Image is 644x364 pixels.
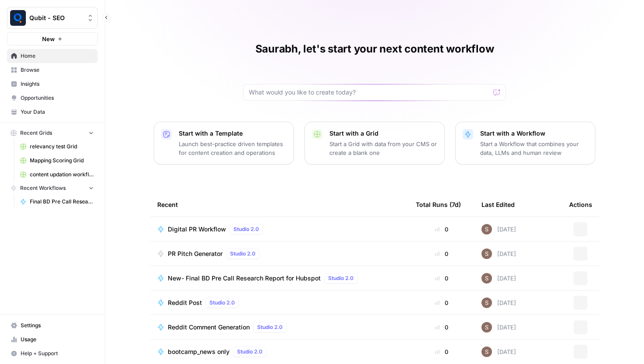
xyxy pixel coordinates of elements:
[249,88,490,97] input: What would you like to create today?
[157,273,402,283] a: New- Final BD Pre Call Research Report for HubspotStudio 2.0
[7,332,98,346] a: Usage
[154,122,294,164] button: Start with a TemplateLaunch best-practice driven templates for content creation and operations
[7,49,98,63] a: Home
[21,94,94,102] span: Opportunities
[157,297,402,308] a: Reddit PostStudio 2.0
[7,318,98,332] a: Settings
[209,299,235,307] span: Studio 2.0
[481,224,516,234] div: [DATE]
[21,322,94,329] span: Settings
[329,129,437,138] p: Start with a Grid
[168,298,202,307] span: Reddit Post
[481,273,516,283] div: [DATE]
[168,249,223,258] span: PR Pitch Generator
[416,249,467,258] div: 0
[168,323,250,332] span: Reddit Comment Generation
[179,129,287,138] p: Start with a Template
[481,248,516,259] div: [DATE]
[168,347,230,356] span: bootcamp_news only
[328,274,354,282] span: Studio 2.0
[481,192,515,217] div: Last Edited
[21,108,94,116] span: Your Data
[16,195,98,209] a: Final BD Pre Call Research Report for Hubspot
[329,140,437,157] p: Start a Grid with data from your CMS or create a blank one
[7,63,98,77] a: Browse
[16,154,98,168] a: Mapping Scoring Grid
[21,336,94,343] span: Usage
[7,182,98,195] button: Recent Workflows
[20,129,52,137] span: Recent Grids
[416,298,467,307] div: 0
[416,225,467,234] div: 0
[481,346,516,357] div: [DATE]
[455,122,595,164] button: Start with a WorkflowStart a Workflow that combines your data, LLMs and human review
[16,168,98,182] a: content updation workflow
[481,346,492,357] img: r1t4d3bf2vn6qf7wuwurvsp061ux
[7,32,98,45] button: New
[30,157,94,164] span: Mapping Scoring Grid
[569,192,592,217] div: Actions
[304,122,445,164] button: Start with a GridStart a Grid with data from your CMS or create a blank one
[481,322,492,332] img: r1t4d3bf2vn6qf7wuwurvsp061ux
[157,224,402,234] a: Digital PR WorkflowStudio 2.0
[480,129,588,138] p: Start with a Workflow
[481,224,492,234] img: r1t4d3bf2vn6qf7wuwurvsp061ux
[157,192,402,217] div: Recent
[416,347,467,356] div: 0
[157,248,402,259] a: PR Pitch GeneratorStudio 2.0
[480,140,588,157] p: Start a Workflow that combines your data, LLMs and human review
[157,346,402,357] a: bootcamp_news onlyStudio 2.0
[168,225,226,234] span: Digital PR Workflow
[234,225,259,233] span: Studio 2.0
[157,322,402,332] a: Reddit Comment GenerationStudio 2.0
[16,140,98,154] a: relevancy test Grid
[10,10,26,26] img: Qubit - SEO Logo
[257,323,283,331] span: Studio 2.0
[481,322,516,332] div: [DATE]
[7,126,98,140] button: Recent Grids
[30,198,94,206] span: Final BD Pre Call Research Report for Hubspot
[30,171,94,178] span: content updation workflow
[168,274,321,283] span: New- Final BD Pre Call Research Report for Hubspot
[7,77,98,91] a: Insights
[42,35,55,43] span: New
[21,52,94,60] span: Home
[237,348,262,356] span: Studio 2.0
[30,143,94,150] span: relevancy test Grid
[179,140,287,157] p: Launch best-practice driven templates for content creation and operations
[7,91,98,105] a: Opportunities
[416,274,467,283] div: 0
[21,66,94,74] span: Browse
[7,346,98,360] button: Help + Support
[416,192,461,217] div: Total Runs (7d)
[7,105,98,119] a: Your Data
[21,350,94,357] span: Help + Support
[481,248,492,259] img: r1t4d3bf2vn6qf7wuwurvsp061ux
[481,297,516,308] div: [DATE]
[21,80,94,88] span: Insights
[20,184,66,192] span: Recent Workflows
[416,323,467,332] div: 0
[230,250,255,258] span: Studio 2.0
[255,42,494,56] h1: Saurabh, let's start your next content workflow
[481,273,492,283] img: r1t4d3bf2vn6qf7wuwurvsp061ux
[29,14,82,22] span: Qubit - SEO
[481,297,492,308] img: r1t4d3bf2vn6qf7wuwurvsp061ux
[7,7,98,29] button: Workspace: Qubit - SEO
